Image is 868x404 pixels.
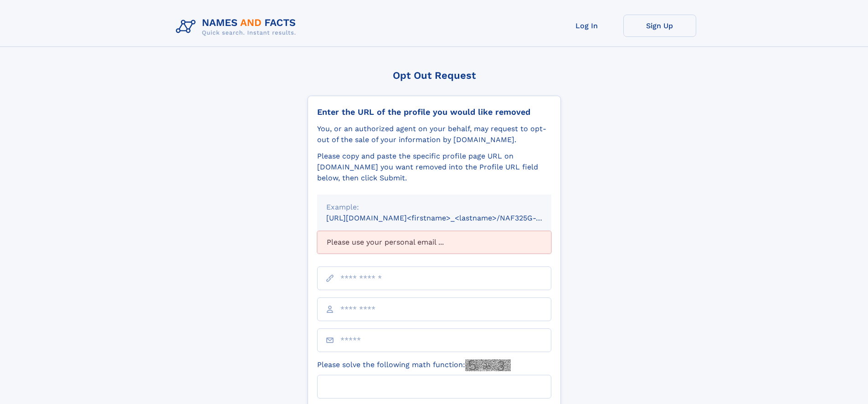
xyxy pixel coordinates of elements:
div: Please copy and paste the specific profile page URL on [DOMAIN_NAME] you want removed into the Pr... [317,151,551,184]
a: Sign Up [623,15,696,37]
div: Example: [326,202,542,213]
img: Logo Names and Facts [172,15,303,39]
a: Log In [550,15,623,37]
div: Enter the URL of the profile you would like removed [317,107,551,117]
div: You, or an authorized agent on your behalf, may request to opt-out of the sale of your informatio... [317,123,551,145]
small: [URL][DOMAIN_NAME]<firstname>_<lastname>/NAF325G-xxxxxxxx [326,214,569,222]
label: Please solve the following math function: [317,359,511,371]
div: Opt Out Request [308,70,561,81]
div: Please use your personal email ... [317,231,551,254]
